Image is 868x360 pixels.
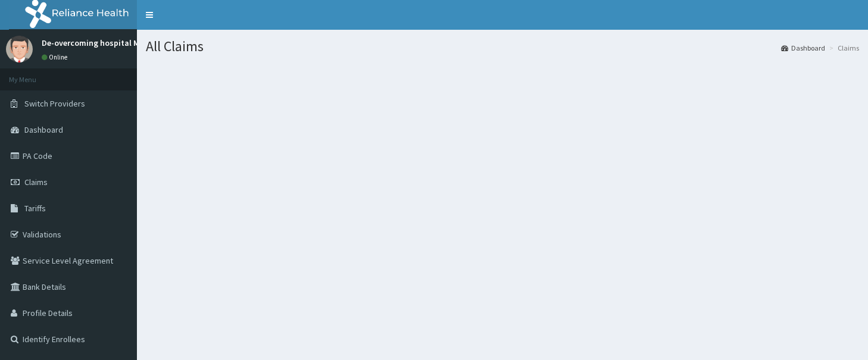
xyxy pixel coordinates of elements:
[24,203,46,214] span: Tariffs
[6,36,33,62] img: User Image
[42,53,70,61] a: Online
[24,177,48,187] span: Claims
[146,39,859,54] h1: All Claims
[826,43,859,53] li: Claims
[781,43,825,53] a: Dashboard
[42,39,147,47] p: De-overcoming hospital M.D
[24,98,85,109] span: Switch Providers
[24,124,63,135] span: Dashboard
